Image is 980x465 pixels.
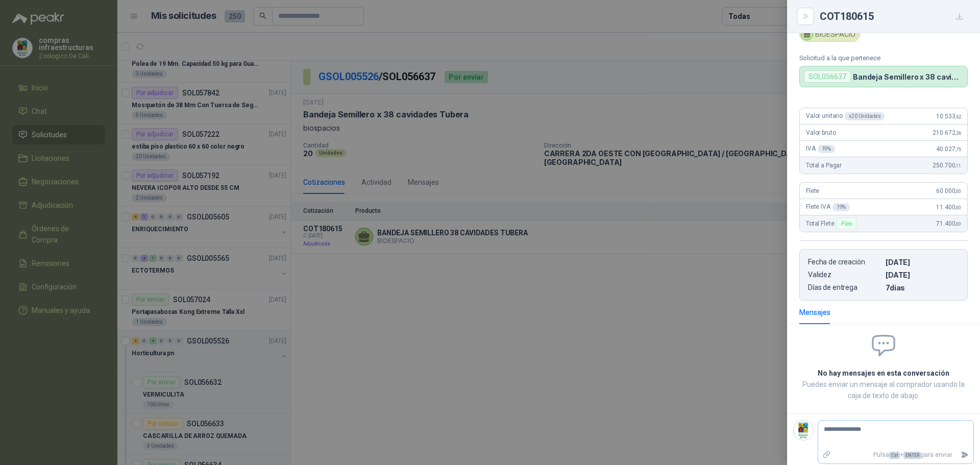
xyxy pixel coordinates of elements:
[808,283,881,292] p: Días de entrega
[889,452,900,459] span: Ctrl
[853,72,963,81] p: Bandeja Semillero x 38 cavidades Tubera
[836,217,856,230] div: Flex
[936,145,961,153] span: 40.027
[936,113,961,120] span: 10.533
[799,368,968,379] h2: No hay mensajes en esta conversación
[806,162,842,169] span: Total a Pagar
[836,446,957,464] p: Pulsa + para enviar
[933,129,961,136] span: 210.672
[806,145,835,153] span: IVA
[806,203,850,211] span: Flete IVA
[799,27,860,42] div: BIOESPACIO
[818,446,836,464] label: Adjuntar archivos
[806,112,885,120] span: Valor unitario
[845,112,885,120] div: x 20 Unidades
[794,421,813,440] img: Company Logo
[886,283,959,292] p: 7 dias
[955,205,961,210] span: ,00
[903,452,921,459] span: ENTER
[799,10,812,22] button: Close
[806,217,859,230] span: Total Flete
[955,130,961,136] span: ,36
[818,145,836,153] div: 19 %
[886,258,959,266] p: [DATE]
[936,187,961,194] span: 60.000
[806,187,819,194] span: Flete
[806,129,836,136] span: Valor bruto
[936,204,961,211] span: 11.400
[820,8,968,25] div: COT180615
[955,188,961,194] span: ,00
[955,163,961,168] span: ,11
[799,307,830,318] div: Mensajes
[832,203,850,211] div: 19 %
[808,258,881,266] p: Fecha de creación
[957,446,973,464] button: Enviar
[933,162,961,169] span: 250.700
[799,54,968,62] p: Solicitud a la que pertenece
[804,70,851,83] div: SOL056637
[799,379,968,401] p: Puedes enviar un mensaje al comprador usando la caja de texto de abajo.
[955,221,961,227] span: ,00
[955,146,961,152] span: ,75
[955,114,961,119] span: ,62
[808,271,881,279] p: Validez
[886,271,959,279] p: [DATE]
[936,220,961,227] span: 71.400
